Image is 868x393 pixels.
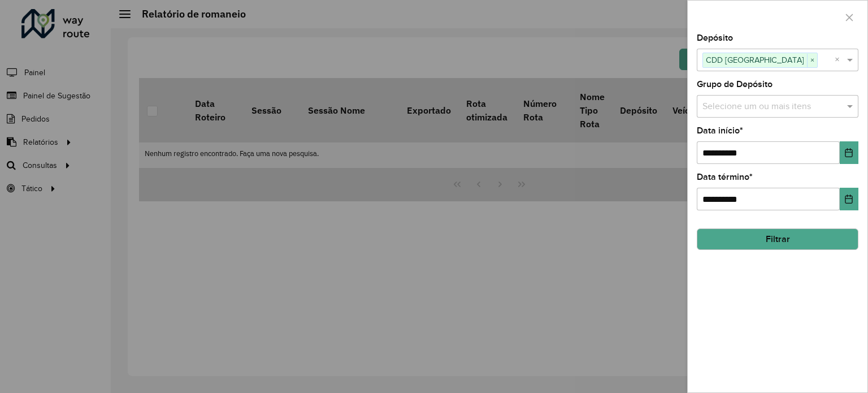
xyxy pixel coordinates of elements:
[697,124,743,137] label: Data início
[697,77,772,91] label: Grupo de Depósito
[697,31,733,45] label: Depósito
[697,228,858,250] button: Filtrar
[697,170,753,184] label: Data término
[807,54,817,67] span: ×
[835,53,844,67] span: Clear all
[703,53,807,67] span: CDD [GEOGRAPHIC_DATA]
[840,141,858,164] button: Choose Date
[840,188,858,210] button: Choose Date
